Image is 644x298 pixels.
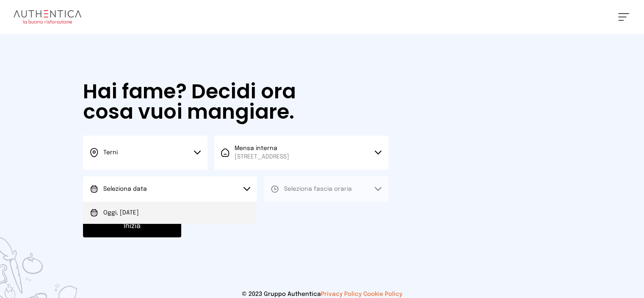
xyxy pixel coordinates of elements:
span: Oggi, [DATE] [103,209,139,217]
a: Cookie Policy [363,291,402,297]
a: Privacy Policy [321,291,362,297]
span: Seleziona fascia oraria [284,186,352,192]
button: Seleziona data [83,176,257,202]
span: Seleziona data [103,186,147,192]
button: Seleziona fascia oraria [264,176,388,202]
button: Inizia [83,215,181,237]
